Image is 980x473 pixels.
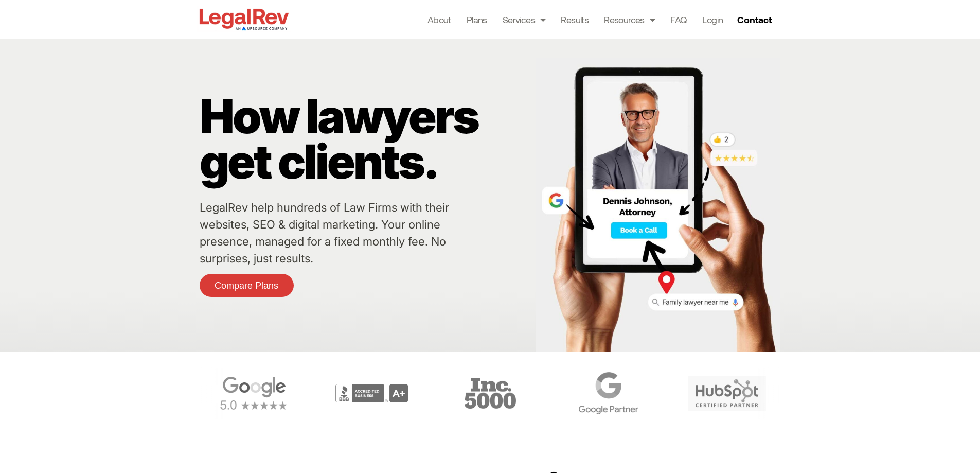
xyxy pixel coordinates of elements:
[670,12,687,27] a: FAQ
[670,367,783,419] div: 5 / 6
[737,15,772,24] span: Contact
[733,11,778,28] a: Contact
[200,94,531,184] p: How lawyers get clients.
[604,12,655,27] a: Resources
[427,12,723,27] nav: Menu
[427,12,451,27] a: About
[503,12,546,27] a: Services
[200,201,449,265] a: LegalRev help hundreds of Law Firms with their websites, SEO & digital marketing. Your online pre...
[702,12,723,27] a: Login
[197,367,310,419] div: 1 / 6
[200,274,294,297] a: Compare Plans
[215,281,278,290] span: Compare Plans
[467,12,487,27] a: Plans
[434,367,547,419] div: 3 / 6
[197,367,783,419] div: Carousel
[552,367,665,419] div: 4 / 6
[561,12,589,27] a: Results
[315,367,429,419] div: 2 / 6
